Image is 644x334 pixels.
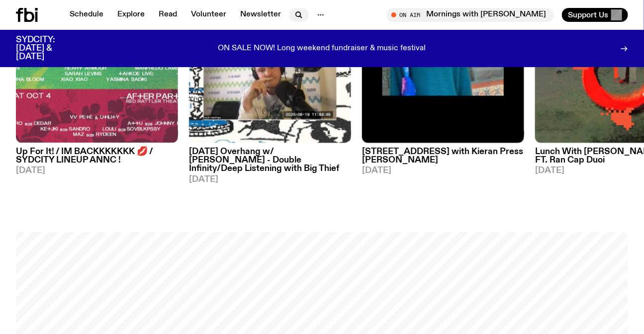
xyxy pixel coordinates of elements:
span: [DATE] [16,167,178,175]
p: ON SALE NOW! Long weekend fundraiser & music festival [218,44,426,53]
span: [DATE] [189,176,351,184]
a: [DATE] Overhang w/ [PERSON_NAME] - Double Infinity/Deep Listening with Big Thief[DATE] [189,143,351,184]
a: Read [153,8,183,22]
h3: SYDCITY: [DATE] & [DATE] [16,36,80,61]
a: [STREET_ADDRESS] with Kieran Press [PERSON_NAME][DATE] [362,143,524,175]
span: [DATE] [362,167,524,175]
h3: Up For It! / IM BACKKKKKKK 💋 / SYDCITY LINEUP ANNC ! [16,148,178,165]
a: Newsletter [234,8,287,22]
a: Volunteer [185,8,232,22]
h3: [DATE] Overhang w/ [PERSON_NAME] - Double Infinity/Deep Listening with Big Thief [189,148,351,173]
h3: [STREET_ADDRESS] with Kieran Press [PERSON_NAME] [362,148,524,165]
a: Up For It! / IM BACKKKKKKK 💋 / SYDCITY LINEUP ANNC ![DATE] [16,143,178,175]
a: Explore [111,8,151,22]
button: On AirMornings with [PERSON_NAME] [386,8,554,22]
a: Schedule [64,8,109,22]
button: Support Us [562,8,628,22]
span: Support Us [568,10,608,19]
